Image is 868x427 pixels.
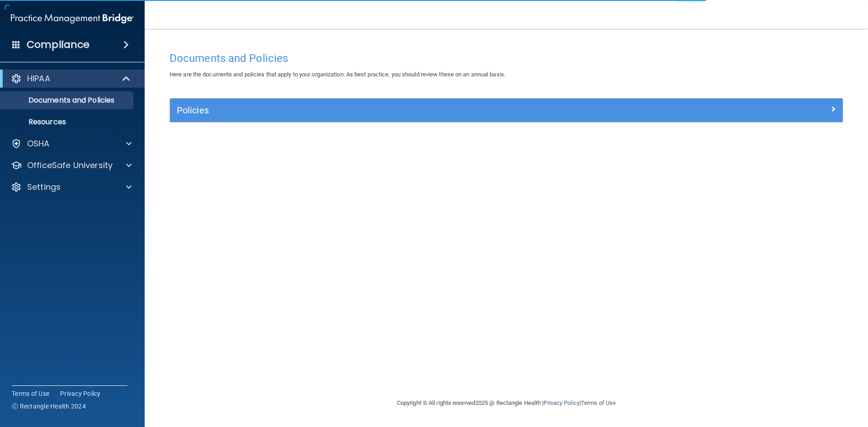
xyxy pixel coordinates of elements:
[6,96,129,105] p: Documents and Policies
[341,389,671,418] div: Copyright © All rights reserved 2025 @ Rectangle Health | |
[27,160,113,171] p: OfficeSafe University
[170,52,843,64] h4: Documents and Policies
[177,103,836,117] a: Policies
[27,138,50,149] p: OSHA
[712,363,857,399] iframe: Drift Widget Chat Controller
[6,117,129,127] p: Resources
[27,38,90,51] h4: Compliance
[60,389,101,398] a: Privacy Policy
[12,389,49,398] a: Terms of Use
[27,182,61,192] p: Settings
[543,399,579,406] a: Privacy Policy
[27,73,50,84] p: HIPAA
[11,138,132,149] a: OSHA
[581,399,616,406] a: Terms of Use
[11,73,131,84] a: HIPAA
[11,160,132,171] a: OfficeSafe University
[177,105,668,115] h5: Policies
[11,182,132,192] a: Settings
[11,9,134,28] img: PMB logo
[170,71,505,78] span: Here are the documents and policies that apply to your organization. As best practice, you should...
[12,402,86,411] span: Ⓒ Rectangle Health 2024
